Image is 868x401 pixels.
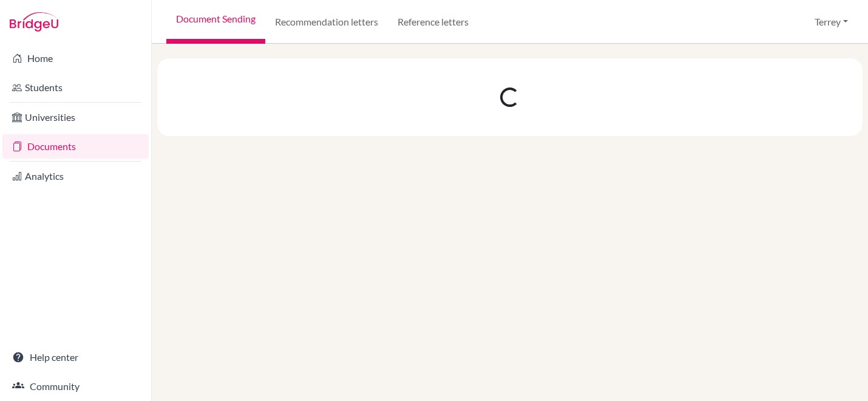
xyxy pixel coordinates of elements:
img: Bridge-U [10,12,58,32]
a: Help center [2,345,149,369]
a: Students [2,75,149,100]
a: Community [2,374,149,399]
button: Terrey [809,10,853,33]
a: Home [2,46,149,70]
a: Universities [2,105,149,129]
a: Analytics [2,164,149,188]
a: Documents [2,134,149,159]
